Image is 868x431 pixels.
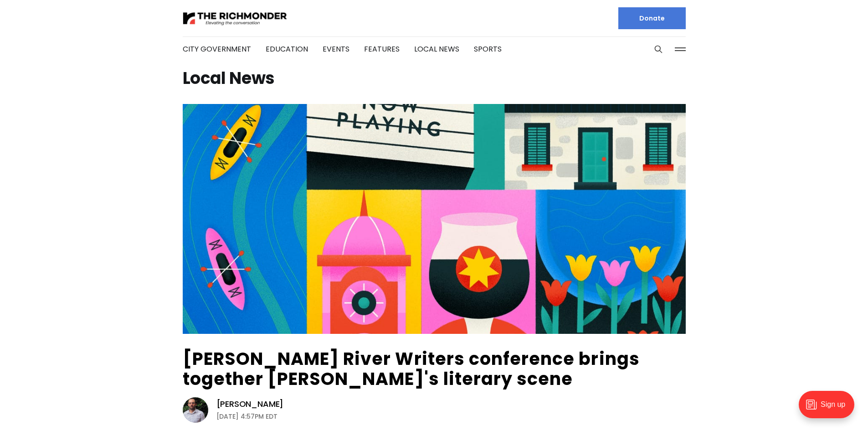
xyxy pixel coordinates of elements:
img: The Richmonder [183,10,288,26]
a: Events [323,44,349,54]
a: Education [266,44,308,54]
img: Brandon Haffner [183,397,208,423]
a: Donate [618,7,686,29]
iframe: portal-trigger [791,386,868,431]
a: Local News [414,44,459,54]
time: [DATE] 4:57PM EDT [216,411,277,422]
h1: Local News [183,71,686,86]
a: [PERSON_NAME] River Writers conference brings together [PERSON_NAME]'s literary scene [183,347,640,391]
button: Search this site [652,42,665,56]
a: [PERSON_NAME] [216,399,284,410]
a: Features [364,44,400,54]
a: Sports [474,44,502,54]
a: City Government [183,44,251,54]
